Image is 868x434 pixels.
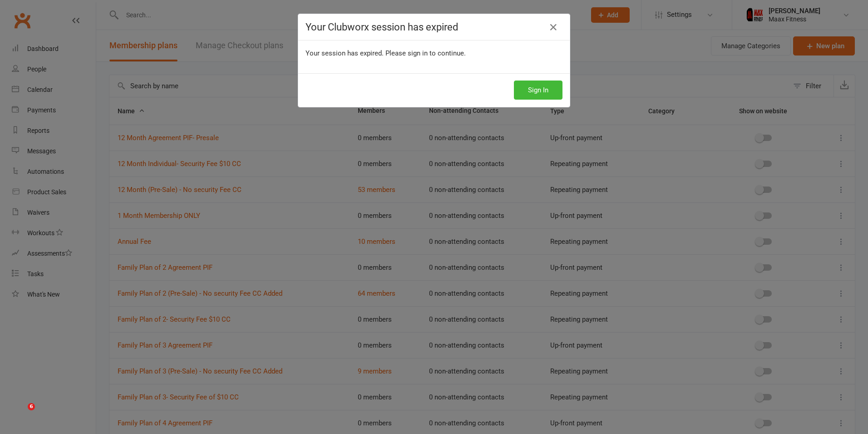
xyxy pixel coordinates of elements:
a: Close [546,20,561,35]
span: 6 [28,403,35,410]
h4: Your Clubworx session has expired [306,21,562,33]
iframe: Intercom live chat [9,403,31,425]
button: Sign In [514,81,562,100]
span: Your session has expired. Please sign in to continue. [306,49,466,57]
